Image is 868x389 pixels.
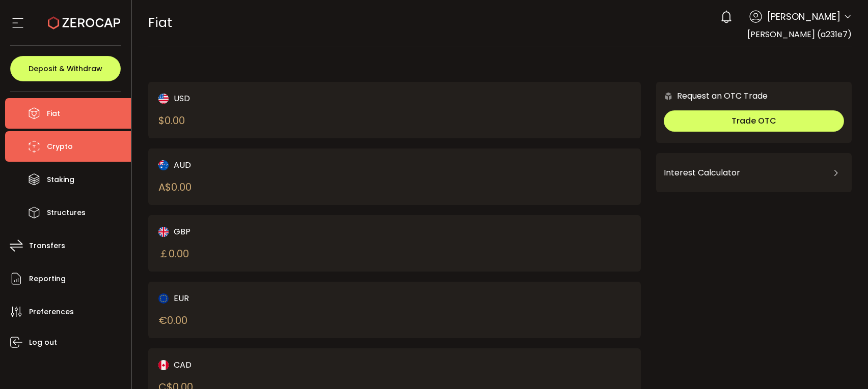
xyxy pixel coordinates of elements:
[158,159,371,171] div: AUD
[158,358,371,371] div: CAD
[158,179,192,195] div: A$ 0.00
[47,205,86,220] span: Structures
[158,227,169,237] img: gbp_portfolio.svg
[664,92,673,101] img: 6nGpN7MZ9FLuBP83NiajKbTRY4UzlzQtBKtCrLLspmCkSvCZHBKvY3NxgQaT5JnOQREvtQ257bXeeSTueZfAPizblJ+Fe8JwA...
[747,28,852,40] span: [PERSON_NAME] (a231e7)
[29,272,66,286] span: Reporting
[29,335,57,350] span: Log out
[767,10,840,23] span: [PERSON_NAME]
[158,246,189,261] div: ￡ 0.00
[817,340,868,389] iframe: Chat Widget
[29,65,102,72] span: Deposit & Withdraw
[158,293,169,304] img: eur_portfolio.svg
[731,115,776,127] span: Trade OTC
[47,106,60,121] span: Fiat
[47,139,73,154] span: Crypto
[47,172,74,187] span: Staking
[158,313,187,328] div: € 0.00
[664,161,844,185] div: Interest Calculator
[10,56,121,81] button: Deposit & Withdraw
[158,94,169,104] img: usd_portfolio.svg
[158,292,371,305] div: EUR
[656,89,768,102] div: Request an OTC Trade
[158,160,169,170] img: aud_portfolio.svg
[29,238,65,253] span: Transfers
[158,113,185,128] div: $ 0.00
[158,360,169,370] img: cad_portfolio.svg
[158,225,371,238] div: GBP
[29,305,74,319] span: Preferences
[148,14,172,32] span: Fiat
[664,110,844,132] button: Trade OTC
[158,92,371,105] div: USD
